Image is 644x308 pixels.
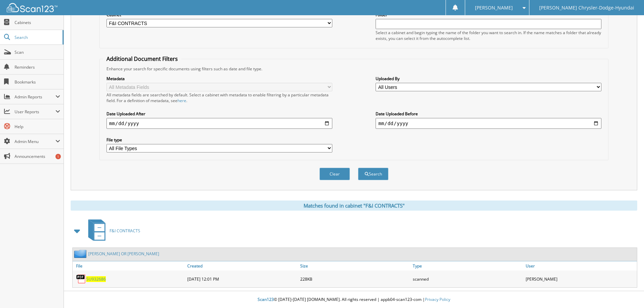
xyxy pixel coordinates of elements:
a: Size [299,261,411,270]
a: here [177,98,186,103]
span: Reminders [15,64,60,70]
button: Search [358,168,388,180]
label: Metadata [106,76,332,81]
button: Clear [319,168,350,180]
a: SU932686 [86,276,106,282]
span: Announcements [15,153,60,159]
img: scan123-logo-white.svg [7,3,57,12]
label: File type [106,137,332,143]
span: Admin Menu [15,139,55,144]
a: File [73,261,186,270]
span: Bookmarks [15,79,60,85]
div: [PERSON_NAME] [524,272,637,286]
a: Type [411,261,524,270]
input: end [376,118,601,129]
span: F&I CONTRACTS [110,228,140,234]
label: Date Uploaded After [106,111,332,117]
div: Select a cabinet and begin typing the name of the folder you want to search in. If the name match... [376,30,601,41]
div: All metadata fields are searched by default. Select a cabinet with metadata to enable filtering b... [106,92,332,103]
a: Created [186,261,299,270]
span: Cabinets [15,20,60,25]
span: Help [15,124,60,129]
img: folder2.png [74,250,88,258]
legend: Additional Document Filters [103,55,181,63]
label: Date Uploaded Before [376,111,601,117]
a: User [524,261,637,270]
span: Admin Reports [15,94,55,100]
span: [PERSON_NAME] [475,6,513,10]
input: start [106,118,332,129]
div: © [DATE]-[DATE] [DOMAIN_NAME]. All rights reserved | appb04-scan123-com | [64,291,644,308]
span: Scan123 [258,297,274,302]
a: [PERSON_NAME] OR [PERSON_NAME] [88,251,159,257]
label: Uploaded By [376,76,601,81]
div: 1 [55,154,61,159]
a: Privacy Policy [425,297,450,302]
span: User Reports [15,109,55,115]
div: Matches found in cabinet "F&I CONTRACTS" [71,200,637,211]
span: [PERSON_NAME] Chrysler-Dodge-Hyundai [539,6,634,10]
span: Scan [15,49,60,55]
div: [DATE] 12:01 PM [186,272,299,286]
div: 228KB [299,272,411,286]
img: PDF.png [76,274,86,284]
span: Search [15,34,59,40]
div: scanned [411,272,524,286]
a: F&I CONTRACTS [84,217,140,244]
div: Enhance your search for specific documents using filters such as date and file type. [103,66,605,72]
